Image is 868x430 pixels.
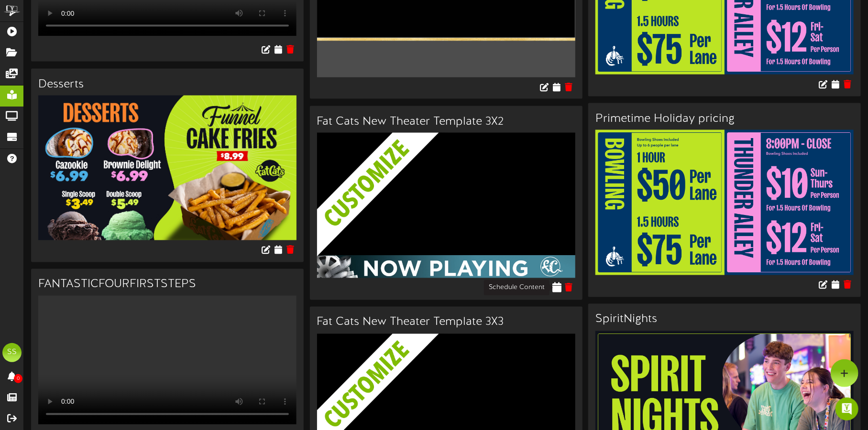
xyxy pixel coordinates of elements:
[317,316,575,329] h3: Fat Cats New Theater Template 3X3
[38,96,297,240] img: ff430c57-799b-4759-af8a-150aa0763189.jpg
[38,78,297,91] h3: Desserts
[38,296,297,425] video: Your browser does not support HTML5 video.
[38,279,297,291] h3: FANTASTICFOURFIRSTSTEPS
[2,343,22,362] div: SS
[317,116,575,128] h3: Fat Cats New Theater Template 3X2
[835,398,858,420] div: Open Intercom Messenger
[317,133,590,313] img: customize_overlay-33eb2c126fd3cb1579feece5bc878b72.png
[595,113,854,125] h3: Primetime Holiday pricing
[595,313,854,326] h3: SpiritNights
[595,130,854,275] img: 02f32e71-940b-4d49-b137-fa22d8a841ca.png
[14,374,22,383] span: 0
